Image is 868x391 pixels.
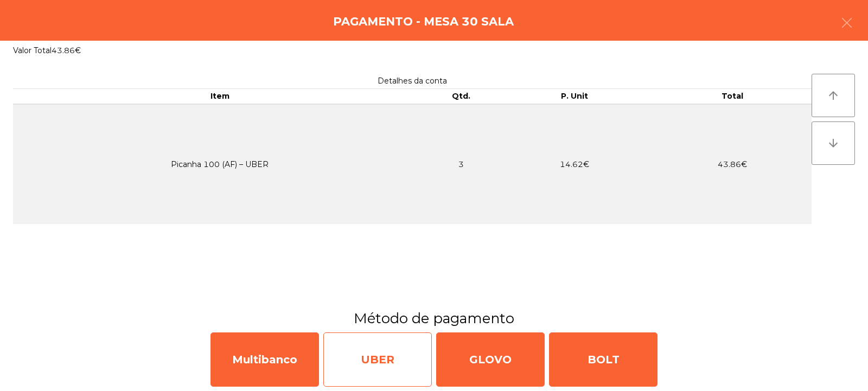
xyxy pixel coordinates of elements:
div: UBER [323,332,432,387]
span: Detalhes da conta [378,76,447,86]
td: 3 [426,104,495,224]
i: arrow_downward [827,137,840,150]
button: arrow_upward [812,74,855,117]
div: GLOVO [436,332,545,387]
span: Valor Total [13,46,52,55]
td: Picanha 100 (AF) – UBER [13,104,426,224]
th: P. Unit [495,89,653,104]
div: Multibanco [210,332,319,387]
th: Item [13,89,426,104]
i: arrow_upward [827,89,840,102]
th: Qtd. [426,89,495,104]
button: arrow_downward [812,121,855,165]
th: Total [654,89,812,104]
td: 14.62€ [495,104,653,224]
div: BOLT [549,332,658,387]
td: 43.86€ [654,104,812,224]
h4: Pagamento - Mesa 30 Sala [333,14,514,30]
h3: Método de pagamento [8,309,860,328]
span: 43.86€ [52,46,81,55]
